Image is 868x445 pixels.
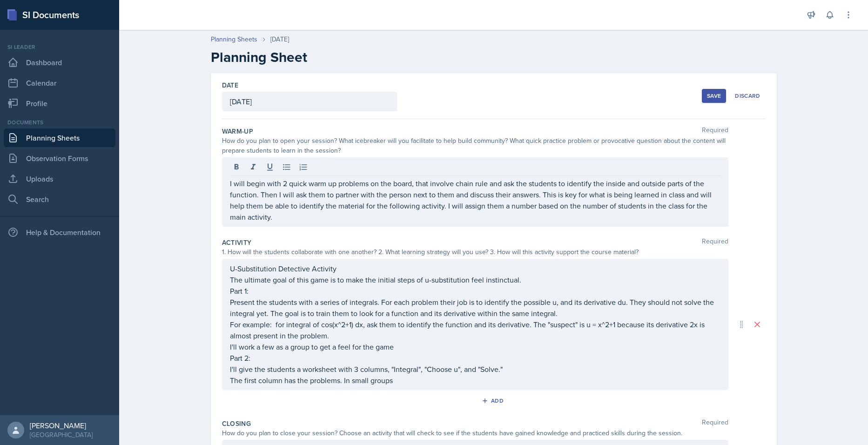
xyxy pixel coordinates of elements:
a: Observation Forms [4,149,115,168]
label: Activity [222,238,252,247]
div: [PERSON_NAME] [30,421,93,430]
p: For example: for integral of cos(x^2+1) dx, ask them to identify the function and its derivative.... [230,319,720,341]
a: Dashboard [4,53,115,72]
div: Documents [4,118,115,127]
div: Save [707,92,721,100]
div: [GEOGRAPHIC_DATA] [30,430,93,439]
p: I'll work a few as a group to get a feel for the game [230,341,720,352]
a: Calendar [4,74,115,92]
label: Date [222,81,238,90]
p: Present the students with a series of integrals. For each problem their job is to identify the po... [230,297,720,319]
button: Save [702,89,726,103]
a: Profile [4,94,115,113]
p: I'll give the students a worksheet with 3 columns, "Integral", "Choose u", and "Solve." [230,364,720,375]
h2: Planning Sheet [211,49,777,66]
label: Warm-Up [222,127,253,136]
a: Uploads [4,169,115,188]
p: The first column has the problems. In small groups [230,375,720,386]
p: U-Substitution Detective Activity [230,263,720,274]
div: Si leader [4,43,115,51]
label: Closing [222,419,251,428]
div: How do you plan to close your session? Choose an activity that will check to see if the students ... [222,428,728,438]
div: [DATE] [270,34,289,44]
p: Part 1: [230,285,720,297]
span: Required [702,419,728,428]
a: Search [4,190,115,209]
div: Discard [735,92,760,100]
div: How do you plan to open your session? What icebreaker will you facilitate to help build community... [222,136,728,155]
p: I will begin with 2 quick warm up problems on the board, that involve chain rule and ask the stud... [230,178,720,222]
button: Add [478,394,509,408]
div: 1. How will the students collaborate with one another? 2. What learning strategy will you use? 3.... [222,247,728,257]
button: Discard [730,89,765,103]
span: Required [702,127,728,136]
p: The ultimate goal of this game is to make the initial steps of u-substitution feel instinctual. [230,274,720,285]
a: Planning Sheets [4,128,115,147]
p: Part 2: [230,352,720,364]
div: Add [484,397,504,405]
div: Help & Documentation [4,223,115,242]
span: Required [702,238,728,247]
a: Planning Sheets [211,34,257,44]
